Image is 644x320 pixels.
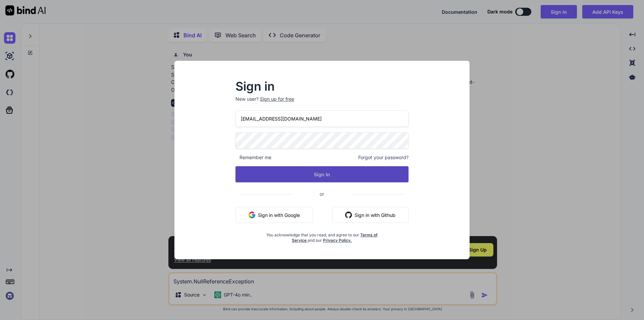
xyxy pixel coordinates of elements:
button: Sign In [235,166,409,182]
button: Sign in with Github [332,207,409,223]
span: Forgot your password? [358,154,409,161]
img: google [249,212,255,218]
a: Terms of Service [292,232,378,243]
img: github [345,212,352,218]
h2: Sign in [235,81,409,92]
button: Sign in with Google [235,207,313,223]
input: Login or Email [235,110,409,127]
div: You acknowledge that you read, and agree to our and our [264,228,380,243]
div: Sign up for free [260,96,294,102]
span: or [293,186,351,202]
span: Remember me [235,154,271,161]
p: New user? [235,96,409,110]
a: Privacy Policy. [323,238,352,243]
